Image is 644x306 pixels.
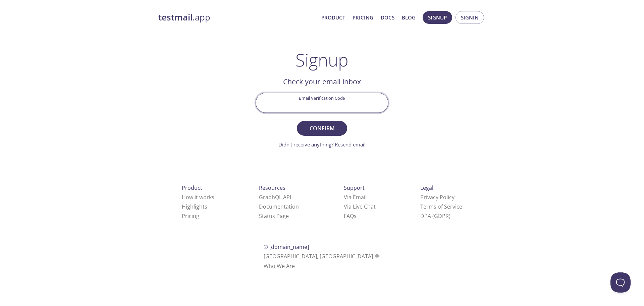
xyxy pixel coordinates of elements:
a: Who We Are [264,262,295,270]
a: Product [321,13,345,22]
span: [GEOGRAPHIC_DATA], [GEOGRAPHIC_DATA] [264,253,381,260]
span: Resources [259,184,285,191]
a: Didn't receive anything? Resend email [278,141,366,148]
a: Highlights [182,203,207,210]
a: Via Live Chat [344,203,376,210]
span: © [DOMAIN_NAME] [264,243,309,251]
strong: testmail [158,11,193,23]
button: Signup [423,11,452,24]
button: Signin [455,11,484,24]
span: Legal [420,184,433,191]
iframe: Help Scout Beacon - Open [610,272,631,293]
a: Blog [402,13,416,22]
a: FAQ [344,212,357,220]
a: GraphQL API [259,193,291,201]
a: DPA (GDPR) [420,212,450,220]
a: Pricing [182,212,199,220]
span: Confirm [304,124,340,133]
h2: Check your email inbox [256,76,388,87]
a: Pricing [353,13,373,22]
a: Privacy Policy [420,193,454,201]
span: Product [182,184,202,191]
a: testmail.app [158,12,316,23]
span: Signup [428,13,447,22]
a: Documentation [259,203,299,210]
a: Via Email [344,193,367,201]
a: Docs [381,13,394,22]
h1: Signup [296,50,348,70]
a: Status Page [259,212,289,220]
span: s [354,212,357,220]
a: How it works [182,193,214,201]
span: Support [344,184,365,191]
span: Signin [461,13,479,22]
button: Confirm [297,121,347,136]
a: Terms of Service [420,203,462,210]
